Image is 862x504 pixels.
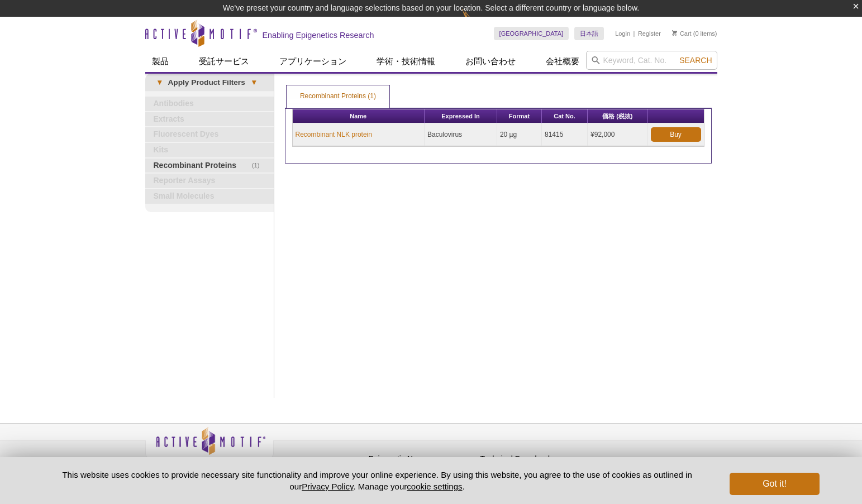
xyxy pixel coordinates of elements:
span: ▾ [245,78,263,88]
th: Expressed In [425,109,497,123]
a: 学術・技術情報 [370,51,442,72]
a: Register [638,30,661,37]
img: Change Here [462,8,492,35]
a: [GEOGRAPHIC_DATA] [494,27,569,40]
a: Recombinant NLK protein [296,129,372,140]
p: This website uses cookies to provide necessary site functionality and improve your online experie... [43,469,712,492]
h2: Enabling Epigenetics Research [263,30,374,40]
a: お問い合わせ [459,51,522,72]
input: Keyword, Cat. No. [586,51,717,70]
span: Search [679,56,712,65]
a: 製品 [145,51,175,72]
a: Privacy Policy [279,453,323,469]
li: | [634,27,635,40]
td: 20 µg [497,123,542,146]
a: Login [615,30,630,37]
a: Cart [672,30,692,37]
a: Privacy Policy [302,482,353,491]
th: Cat No. [542,109,588,123]
a: Extracts [145,112,274,127]
a: 会社概要 [539,51,586,72]
img: Your Cart [672,30,677,36]
th: Format [497,109,542,123]
button: cookie settings [407,482,462,491]
a: ▾Apply Product Filters▾ [145,74,274,92]
span: ▾ [151,78,168,88]
h4: Technical Downloads [480,454,587,464]
td: ¥92,000 [588,123,647,146]
a: (1)Recombinant Proteins [145,159,274,173]
table: Click to Verify - This site chose Symantec SSL for secure e-commerce and confidential communicati... [592,443,676,468]
a: Antibodies [145,97,274,111]
a: Small Molecules [145,189,274,204]
a: Fluorescent Dyes [145,127,274,142]
li: (0 items) [672,27,717,40]
td: Baculovirus [425,123,497,146]
span: (1) [252,159,266,173]
a: 受託サービス [192,51,256,72]
a: Recombinant Proteins (1) [287,85,389,108]
button: Got it! [730,473,819,495]
a: 日本語 [574,27,604,40]
a: Kits [145,143,274,157]
a: Reporter Assays [145,174,274,188]
button: Search [676,55,715,65]
h4: Epigenetic News [369,454,475,464]
img: Active Motif, [145,424,274,469]
th: 価格 (税抜) [588,109,647,123]
th: Name [293,109,425,123]
td: 81415 [542,123,588,146]
a: Buy [651,127,701,142]
a: アプリケーション [273,51,353,72]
